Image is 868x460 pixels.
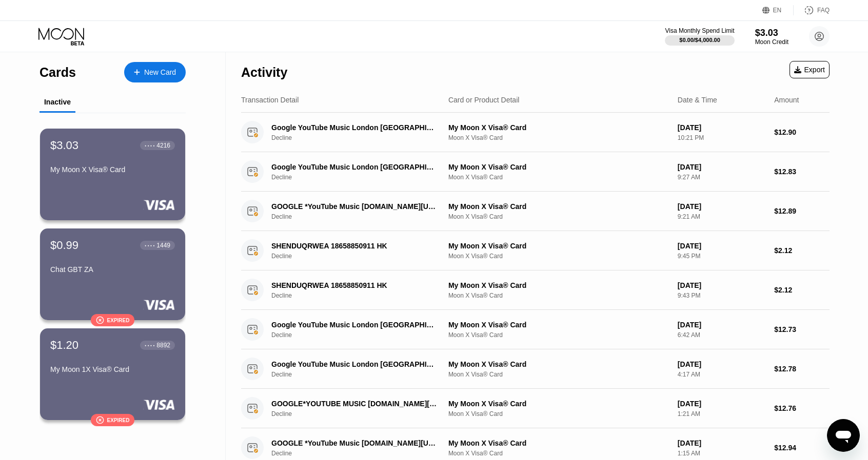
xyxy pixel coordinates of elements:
div: GOOGLE *YouTube Music [DOMAIN_NAME][URL]DeclineMy Moon X Visa® CardMoon X Visa® Card[DATE]9:21 AM... [241,192,830,231]
div: GOOGLE *YouTube Music [DOMAIN_NAME][URL] [271,439,438,447]
div: [DATE] [678,439,766,447]
div: Chat GBT ZA [50,265,175,274]
div: Google YouTube Music London [GEOGRAPHIC_DATA] [271,123,438,132]
div: Decline [271,134,450,141]
div: Decline [271,213,450,220]
div: [DATE] [678,281,766,289]
div: Decline [271,331,450,339]
div: Amount [774,96,799,104]
div: SHENDUQRWEA 18658850911 HK [271,242,438,250]
div: GOOGLE *YouTube Music [DOMAIN_NAME][URL] [271,202,438,211]
div: My Moon X Visa® Card [448,400,669,408]
div: 9:45 PM [678,253,766,260]
div: Google YouTube Music London [GEOGRAPHIC_DATA]DeclineMy Moon X Visa® CardMoon X Visa® Card[DATE]6:... [241,310,830,349]
div: 1:15 AM [678,450,766,457]
div: [DATE] [678,321,766,329]
div: My Moon 1X Visa® Card [50,365,175,373]
div: $1.20● ● ● ●8892My Moon 1X Visa® CardExpired [40,328,185,420]
div: Inactive [44,98,71,106]
div: New Card [124,62,186,82]
div: $12.90 [774,128,830,136]
div: ● ● ● ● [145,344,155,347]
iframe: Button to launch messaging window, conversation in progress [827,419,860,452]
div: Decline [271,450,450,457]
div: FAQ [794,5,830,15]
div: 9:21 AM [678,213,766,220]
div: $3.03Moon Credit [755,28,788,46]
div: 6:42 AM [678,331,766,339]
div: $1.20 [50,339,78,352]
div: Expired [107,318,130,323]
div: Moon X Visa® Card [448,371,669,378]
div:  [96,416,104,425]
div: SHENDUQRWEA 18658850911 HKDeclineMy Moon X Visa® CardMoon X Visa® Card[DATE]9:45 PM$2.12 [241,231,830,270]
div: [DATE] [678,202,766,211]
div: My Moon X Visa® Card [448,321,669,329]
div: Moon X Visa® Card [448,450,669,457]
div: EN [762,5,794,15]
div: $12.78 [774,365,830,373]
div: My Moon X Visa® Card [448,360,669,368]
div: Transaction Detail [241,96,299,104]
div:  [96,316,104,325]
div: [DATE] [678,242,766,250]
div: Export [790,61,830,78]
div: GOOGLE*YOUTUBE MUSIC [DOMAIN_NAME][URL] [271,400,438,408]
div: FAQ [817,7,830,14]
div: $12.73 [774,325,830,333]
div: 4216 [156,142,170,149]
div: $12.94 [774,444,830,452]
div: Decline [271,253,450,260]
div: Decline [271,174,450,181]
div: Google YouTube Music London [GEOGRAPHIC_DATA]DeclineMy Moon X Visa® CardMoon X Visa® Card[DATE]4:... [241,349,830,389]
div: $12.83 [774,168,830,176]
div: 4:17 AM [678,371,766,378]
div: Google YouTube Music London [GEOGRAPHIC_DATA]DeclineMy Moon X Visa® CardMoon X Visa® Card[DATE]10... [241,113,830,152]
div: My Moon X Visa® Card [448,163,669,171]
div: Cards [40,65,76,80]
div: Moon Credit [755,38,788,46]
div: $12.76 [774,404,830,412]
div: 1:21 AM [678,410,766,417]
div: SHENDUQRWEA 18658850911 HK [271,281,438,289]
div: 9:27 AM [678,174,766,181]
div: Moon X Visa® Card [448,292,669,299]
div: Moon X Visa® Card [448,253,669,260]
div: ● ● ● ● [145,244,155,247]
div: $3.03● ● ● ●4216My Moon X Visa® Card [40,129,185,220]
div: Google YouTube Music London [GEOGRAPHIC_DATA] [271,360,438,368]
div: My Moon X Visa® Card [448,242,669,250]
div: Google YouTube Music London [GEOGRAPHIC_DATA]DeclineMy Moon X Visa® CardMoon X Visa® Card[DATE]9:... [241,152,830,192]
div: [DATE] [678,123,766,132]
div: Card or Product Detail [448,96,520,104]
div: My Moon X Visa® Card [448,202,669,211]
div: Moon X Visa® Card [448,410,669,417]
div: 1449 [156,242,170,249]
div: SHENDUQRWEA 18658850911 HKDeclineMy Moon X Visa® CardMoon X Visa® Card[DATE]9:43 PM$2.12 [241,270,830,310]
div: Expired [107,417,130,423]
div: GOOGLE*YOUTUBE MUSIC [DOMAIN_NAME][URL]DeclineMy Moon X Visa® CardMoon X Visa® Card[DATE]1:21 AM$... [241,389,830,428]
div: Moon X Visa® Card [448,134,669,141]
div: New Card [144,68,176,77]
div: $12.89 [774,207,830,215]
div: 9:43 PM [678,292,766,299]
div: $0.00 / $4,000.00 [679,37,720,43]
div: Moon X Visa® Card [448,174,669,181]
div: Visa Monthly Spend Limit [665,27,734,34]
div: 10:21 PM [678,134,766,141]
div: My Moon X Visa® Card [448,281,669,289]
div: Decline [271,410,450,417]
div: [DATE] [678,360,766,368]
div: EN [773,7,782,14]
div: Visa Monthly Spend Limit$0.00/$4,000.00 [665,27,734,46]
div: ● ● ● ● [145,144,155,147]
div: 8892 [156,342,170,349]
div: Decline [271,371,450,378]
div: Moon X Visa® Card [448,213,669,220]
div: Date & Time [678,96,717,104]
div: Google YouTube Music London [GEOGRAPHIC_DATA] [271,321,438,329]
div: My Moon X Visa® Card [448,123,669,132]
